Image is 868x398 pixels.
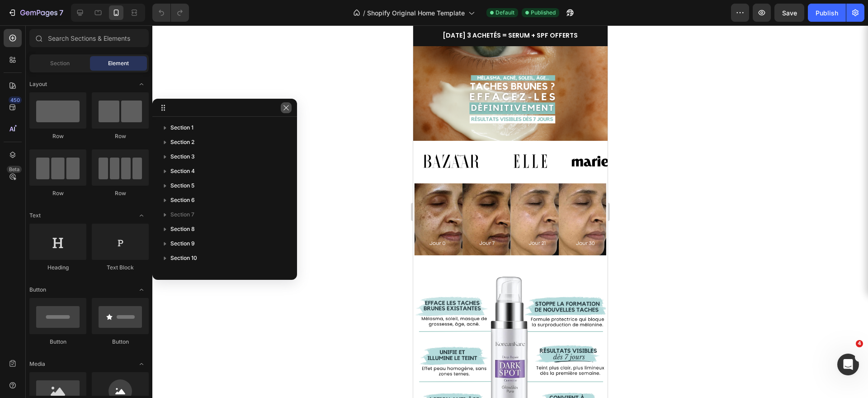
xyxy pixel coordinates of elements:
div: Row [92,132,149,140]
span: Section 10 [170,254,197,263]
span: 4 [856,340,863,347]
span: Element [108,59,129,67]
input: Search Sections & Elements [29,29,149,47]
span: Section 5 [170,181,194,190]
span: Save [782,9,797,17]
img: gempages_566550227641697361-c4da974e-5fdd-432c-ad45-7f3ed52a1f49.svg [158,358,234,386]
p: 7 [59,7,63,18]
span: Default [495,9,514,17]
div: Row [29,189,86,197]
span: Section 1 [170,123,193,132]
iframe: Intercom live chat [837,354,859,375]
span: Button [29,286,46,294]
div: Beta [7,166,22,173]
span: Toggle open [134,357,149,371]
div: Publish [816,8,838,18]
div: Button [29,338,86,346]
button: Save [774,4,804,22]
div: 450 [9,96,22,104]
span: Text [29,211,41,220]
div: Undo/Redo [152,4,189,22]
div: Text Block [92,264,149,272]
div: Row [92,189,149,197]
span: Media [29,360,45,368]
div: Row [29,132,86,140]
span: Section 3 [170,152,195,161]
span: Section 7 [170,210,194,219]
div: Button [92,338,149,346]
iframe: Design area [413,25,608,398]
span: Section 6 [170,196,195,205]
span: Section 8 [170,225,195,234]
span: Published [531,9,556,17]
span: Toggle open [134,208,149,223]
span: Section 2 [170,138,194,147]
div: Heading [29,264,86,272]
span: Shopify Original Home Template [367,8,465,18]
span: Layout [29,80,47,88]
button: 7 [4,4,67,22]
span: [DATE] 3 ACHETÉS = SERUM + SPF OFFERTS [30,5,165,14]
span: Section 4 [170,167,195,176]
span: Section [50,59,70,67]
img: gempages_566550227641697361-88aeecda-5462-4ba4-b82e-4a1aff019b78.svg [79,358,155,386]
button: Publish [808,4,846,22]
span: Toggle open [134,77,149,91]
span: Section 11 [170,268,196,277]
span: Section 9 [170,239,195,248]
span: Toggle open [134,283,149,297]
span: / [363,8,365,18]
